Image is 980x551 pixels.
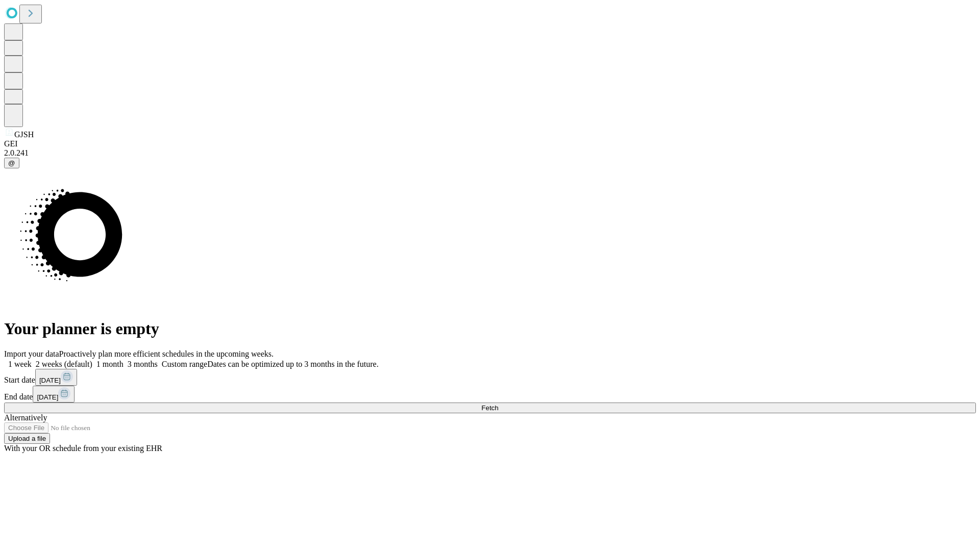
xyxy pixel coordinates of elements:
span: [DATE] [37,393,58,401]
div: GEI [4,139,976,148]
div: Start date [4,369,976,386]
span: @ [8,159,15,167]
span: Import your data [4,349,59,358]
h1: Your planner is empty [4,319,976,338]
span: 3 months [128,360,158,368]
span: Dates can be optimized up to 3 months in the future. [207,360,378,368]
button: Fetch [4,403,976,413]
span: Fetch [481,404,498,412]
span: [DATE] [39,377,61,384]
button: [DATE] [35,369,77,386]
span: 2 weeks (default) [36,360,92,368]
button: Upload a file [4,433,50,444]
span: 1 month [96,360,124,368]
span: With your OR schedule from your existing EHR [4,444,162,453]
span: Custom range [162,360,207,368]
button: [DATE] [33,386,75,403]
span: Proactively plan more efficient schedules in the upcoming weeks. [59,349,274,358]
div: End date [4,386,976,403]
button: @ [4,158,19,168]
span: Alternatively [4,413,47,422]
span: GJSH [14,130,34,139]
span: 1 week [8,360,32,368]
div: 2.0.241 [4,148,976,158]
